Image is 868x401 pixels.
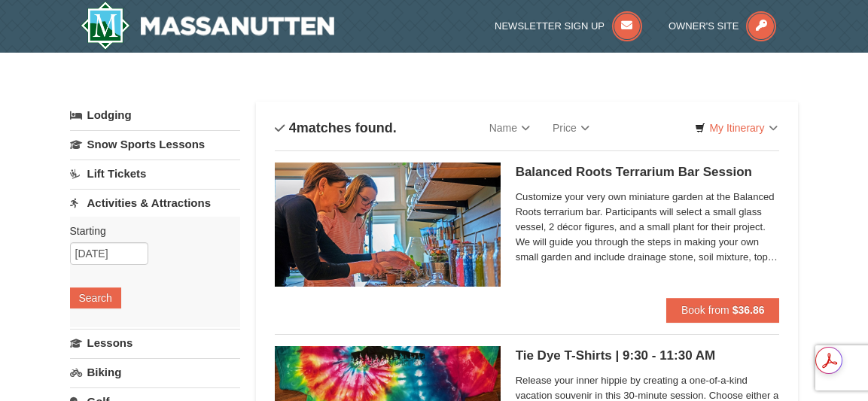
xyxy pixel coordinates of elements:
[495,20,605,32] span: Newsletter Sign Up
[541,113,601,143] a: Price
[685,117,787,139] a: My Itinerary
[275,163,501,286] img: 18871151-30-393e4332.jpg
[516,190,780,265] span: Customize your very own miniature garden at the Balanced Roots terrarium bar. Participants will s...
[70,130,241,158] a: Snow Sports Lessons
[70,358,241,386] a: Biking
[70,223,230,238] label: Starting
[81,2,335,50] img: Massanutten Resort Logo
[70,189,241,217] a: Activities & Attractions
[681,304,729,316] span: Book from
[81,2,335,50] a: Massanutten Resort
[70,159,241,187] a: Lift Tickets
[516,348,780,363] h5: Tie Dye T-Shirts | 9:30 - 11:30 AM
[70,287,121,308] button: Search
[669,20,739,32] span: Owner's Site
[478,113,541,143] a: Name
[495,20,642,32] a: Newsletter Sign Up
[669,20,777,32] a: Owner's Site
[666,298,780,322] button: Book from $36.86
[70,102,241,129] a: Lodging
[70,329,241,357] a: Lessons
[516,165,780,180] h5: Balanced Roots Terrarium Bar Session
[732,304,765,316] strong: $36.86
